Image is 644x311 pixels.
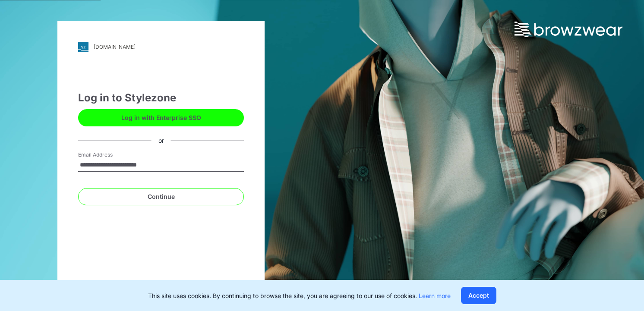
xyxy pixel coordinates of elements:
[152,136,171,145] div: or
[78,188,244,205] button: Continue
[78,42,244,52] a: [DOMAIN_NAME]
[515,22,622,37] img: browzwear-logo.73288ffb.svg
[78,42,88,52] img: svg+xml;base64,PHN2ZyB3aWR0aD0iMjgiIGhlaWdodD0iMjgiIHZpZXdCb3g9IjAgMCAyOCAyOCIgZmlsbD0ibm9uZSIgeG...
[78,109,244,126] button: Log in with Enterprise SSO
[78,151,139,159] label: Email Address
[94,44,136,50] div: [DOMAIN_NAME]
[78,90,244,106] div: Log in to Stylezone
[148,291,451,300] p: This site uses cookies. By continuing to browse the site, you are agreeing to our use of cookies.
[419,292,451,299] a: Learn more
[461,287,496,304] button: Accept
